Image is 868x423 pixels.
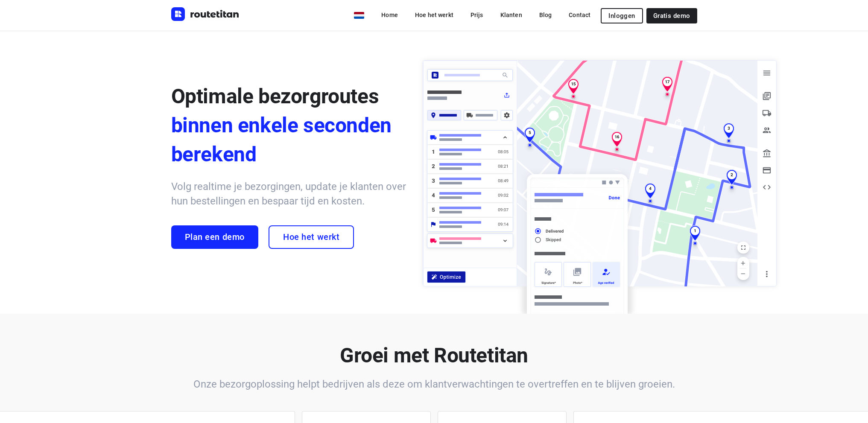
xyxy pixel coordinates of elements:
[171,225,258,249] a: Plan een demo
[646,8,697,23] a: Gratis demo
[269,225,354,249] a: Hoe het werkt
[653,12,690,19] span: Gratis demo
[185,232,245,242] span: Plan een demo
[408,7,460,23] a: Hoe het werkt
[608,12,635,19] span: Inloggen
[601,8,643,23] button: Inloggen
[171,7,240,21] img: Routetitan logo
[171,84,379,108] span: Optimale bezorgroutes
[494,7,529,23] a: Klanten
[562,7,597,23] a: Contact
[171,111,406,169] span: binnen enkele seconden berekend
[374,7,405,23] a: Home
[171,179,406,208] h6: Volg realtime je bezorgingen, update je klanten over hun bestellingen en bespaar tijd en kosten.
[418,55,782,314] img: illustration
[464,7,490,23] a: Prijs
[171,377,697,391] h6: Onze bezorgoplossing helpt bedrijven als deze om klantverwachtingen te overtreffen en te blijven ...
[532,7,559,23] a: Blog
[340,343,528,368] b: Groei met Routetitan
[283,232,339,242] span: Hoe het werkt
[171,7,240,23] a: Routetitan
